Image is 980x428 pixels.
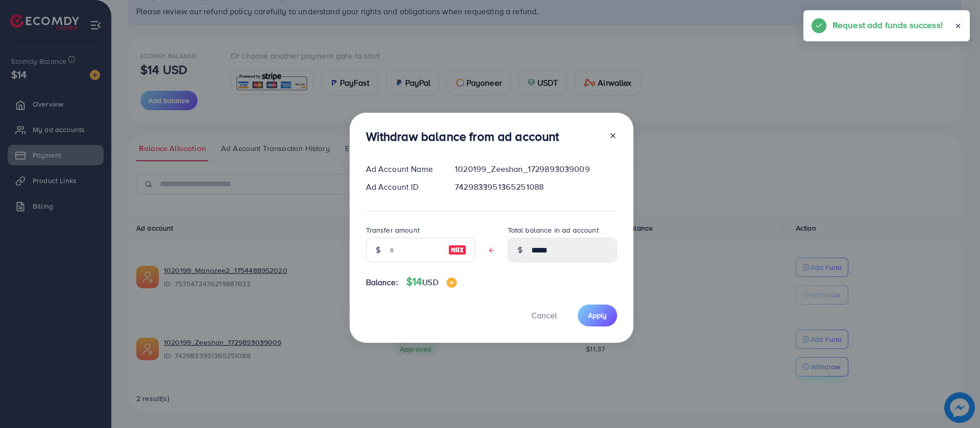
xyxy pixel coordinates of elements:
[358,163,447,175] div: Ad Account Name
[406,275,457,288] h4: $14
[531,310,557,321] span: Cancel
[447,278,457,288] img: image
[519,305,570,326] button: Cancel
[448,244,467,256] img: image
[588,310,607,320] span: Apply
[447,181,625,193] div: 7429833951365251088
[447,163,625,175] div: 1020199_Zeeshan_1729893039009
[508,225,599,235] label: Total balance in ad account
[366,276,398,288] span: Balance:
[832,18,943,32] h5: Request add funds success!
[358,181,447,193] div: Ad Account ID
[422,276,438,288] span: USD
[366,225,420,235] label: Transfer amount
[578,305,617,326] button: Apply
[366,129,559,144] h3: Withdraw balance from ad account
